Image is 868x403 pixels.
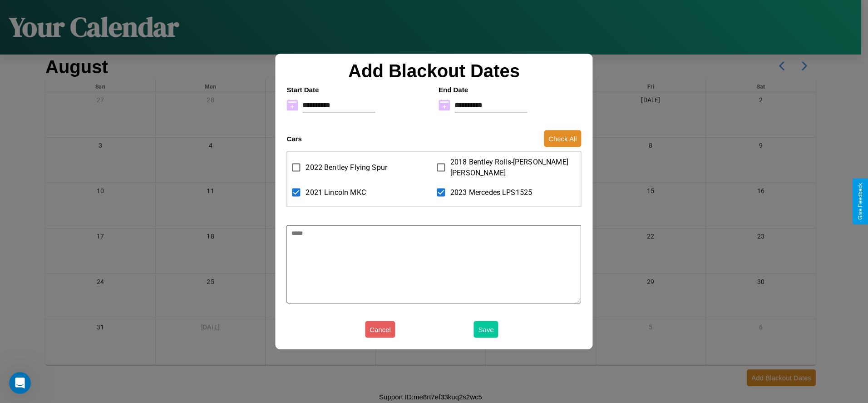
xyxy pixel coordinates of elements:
[9,372,31,394] iframe: Intercom live chat
[450,187,532,198] span: 2023 Mercedes LPS1525
[439,85,582,93] h4: End Date
[544,130,582,147] button: Check All
[450,157,569,179] span: 2018 Bentley Rolls-[PERSON_NAME] [PERSON_NAME]
[474,321,498,338] button: Save
[306,162,387,173] span: 2022 Bentley Flying Spur
[286,135,301,143] h4: Cars
[282,60,586,81] h2: Add Blackout Dates
[857,183,863,220] div: Give Feedback
[306,187,365,198] span: 2021 Lincoln MKC
[365,321,395,338] button: Cancel
[286,85,429,93] h4: Start Date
